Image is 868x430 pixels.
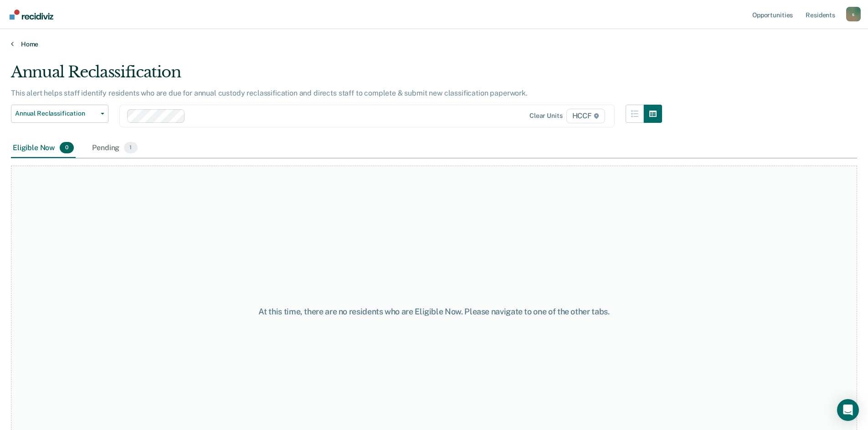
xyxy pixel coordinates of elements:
[60,142,74,154] span: 0
[223,307,646,317] div: At this time, there are no residents who are Eligible Now. Please navigate to one of the other tabs.
[846,7,861,21] div: s
[11,40,857,48] a: Home
[90,138,139,158] div: Pending1
[11,63,662,89] div: Annual Reclassification
[566,109,605,123] span: HCCF
[529,112,563,120] div: Clear units
[15,110,97,117] span: Annual Reclassification
[124,142,137,154] span: 1
[837,399,859,421] div: Open Intercom Messenger
[846,7,861,21] button: Profile dropdown button
[11,89,528,97] p: This alert helps staff identify residents who are due for annual custody reclassification and dir...
[10,10,53,20] img: Recidiviz
[11,138,76,158] div: Eligible Now0
[11,105,108,123] button: Annual Reclassification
